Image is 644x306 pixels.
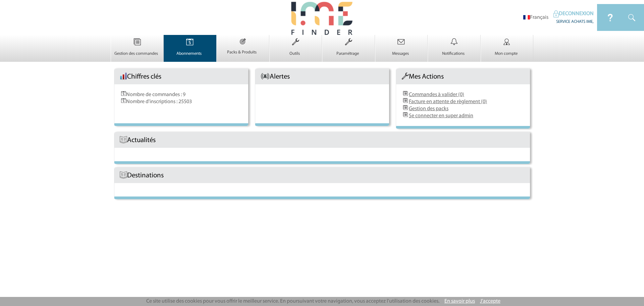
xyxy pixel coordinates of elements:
p: Messages [375,51,426,56]
a: Facture en attente de règlement (0) [409,99,487,104]
img: Gestion des commandes [123,35,151,49]
img: histo.png [120,73,127,80]
span: Ce site utilise des cookies pour vous offrir le meilleur service. En poursuivant votre navigation... [146,299,439,304]
img: fr [523,15,530,19]
a: Mon compte [481,45,533,56]
img: DemandeDeDevis.png [403,91,408,96]
a: Abonnements [164,45,216,56]
img: Paramétrage [335,35,362,49]
p: Outils [270,51,320,56]
img: Messages [387,35,415,49]
img: DemandeDeDevis.png [403,98,408,103]
img: Notifications [440,35,468,49]
div: Chiffres clés [114,69,248,84]
div: Nombre de commandes : 9 Nombre d'inscriptions : 25503 [114,84,248,118]
img: Abonnements [176,35,204,49]
img: Livre.png [120,171,127,179]
a: J'accepte [480,299,500,304]
div: Alertes [255,69,389,84]
p: Packs & Produits [217,50,267,55]
img: Outils.png [401,73,409,80]
p: Mon compte [481,51,532,56]
img: Evenements.png [121,98,126,103]
img: IDEAL Meetings & Events [624,4,644,31]
div: SERVICE ACHATS IME, [553,17,594,25]
img: DemandeDeDevis.png [403,105,408,110]
img: Packs & Produits [230,35,256,48]
p: Gestion des commandes [111,51,162,56]
p: Notifications [428,51,479,56]
div: Mes Actions [396,69,530,84]
img: AlerteAccueil.png [261,73,270,80]
p: Abonnements [164,51,215,56]
a: DECONNEXION [553,11,594,16]
a: Messages [375,45,428,56]
img: IDEAL Meetings & Events [597,4,624,31]
img: Mon compte [493,35,521,49]
li: Français [523,14,548,21]
img: Livre.png [120,136,127,143]
p: Paramétrage [322,51,373,56]
a: Commandes à valider (0) [409,92,464,97]
img: IDEAL Meetings & Events [553,10,559,17]
a: Se connecter en super admin [409,113,473,119]
a: Gestion des packs [409,106,448,112]
div: Actualités [114,132,530,148]
img: DemandeDeDevis.png [403,112,408,117]
a: En savoir plus [444,299,475,304]
div: Destinations [114,168,530,183]
img: Outils [282,35,309,49]
a: Gestion des commandes [111,45,163,56]
a: Packs & Produits [217,44,269,55]
a: Outils [270,45,322,56]
img: Evenements.png [121,91,126,96]
a: Notifications [428,45,480,56]
a: Paramétrage [322,45,375,56]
